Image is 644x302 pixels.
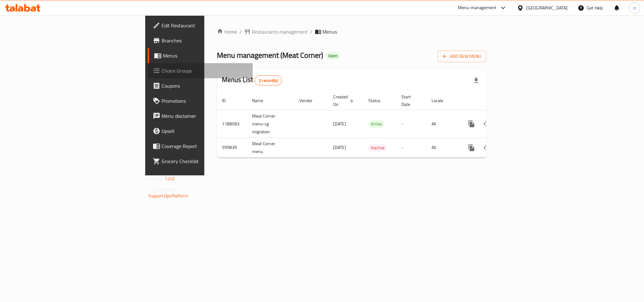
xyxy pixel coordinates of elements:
[427,138,459,157] td: All
[148,93,253,108] a: Promotions
[333,93,356,108] span: Created On
[162,82,248,90] span: Coupons
[163,52,248,59] span: Menus
[459,91,529,110] th: Actions
[217,48,323,62] span: Menu management ( Meat Corner )
[443,52,481,60] span: Add New Menu
[162,97,248,105] span: Promotions
[432,97,451,104] span: Locale
[427,110,459,138] td: All
[464,140,479,155] button: more
[148,154,253,169] a: Grocery Checklist
[326,53,340,58] span: Open
[162,22,248,29] span: Edit Restaurant
[326,52,340,60] div: Open
[464,116,479,131] button: more
[148,78,253,93] a: Coupons
[162,142,248,150] span: Coverage Report
[333,143,346,151] span: [DATE]
[222,75,282,85] h2: Menus List
[255,78,282,84] span: 2 record(s)
[148,175,164,183] span: Version:
[396,138,427,157] td: -
[217,28,486,36] nav: breadcrumb
[162,67,248,74] span: Choice Groups
[148,185,177,194] span: Get support on:
[322,28,337,36] span: Menus
[148,33,253,48] a: Branches
[148,108,253,124] a: Menu disclaimer
[162,127,248,135] span: Upsell
[162,112,248,120] span: Menu disclaimer
[469,73,484,88] div: Export file
[252,28,308,36] span: Restaurants management
[162,157,248,165] span: Grocery Checklist
[479,116,494,131] button: Change Status
[368,97,389,104] span: Status
[438,51,486,62] button: Add New Menu
[252,97,271,104] span: Name
[396,110,427,138] td: -
[526,4,568,11] div: [GEOGRAPHIC_DATA]
[368,120,384,128] span: Active
[162,37,248,44] span: Branches
[217,91,529,158] table: enhanced table
[222,97,234,104] span: ID
[244,28,308,36] a: Restaurants management
[299,97,321,104] span: Vendor
[368,144,387,151] span: Inactive
[368,120,384,128] div: Active
[255,75,282,85] div: Total records count
[247,138,294,157] td: Meat Corner menu
[148,139,253,154] a: Coverage Report
[310,28,312,36] li: /
[333,120,346,128] span: [DATE]
[165,175,174,183] span: 1.0.0
[148,18,253,33] a: Edit Restaurant
[148,124,253,139] a: Upsell
[458,4,497,12] div: Menu-management
[633,4,636,11] span: n
[479,140,494,155] button: Change Status
[148,48,253,63] a: Menus
[401,93,419,108] span: Start Date
[247,110,294,138] td: Meat Corner menu-cg migration
[148,192,188,200] a: Support.OpsPlatform
[148,63,253,78] a: Choice Groups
